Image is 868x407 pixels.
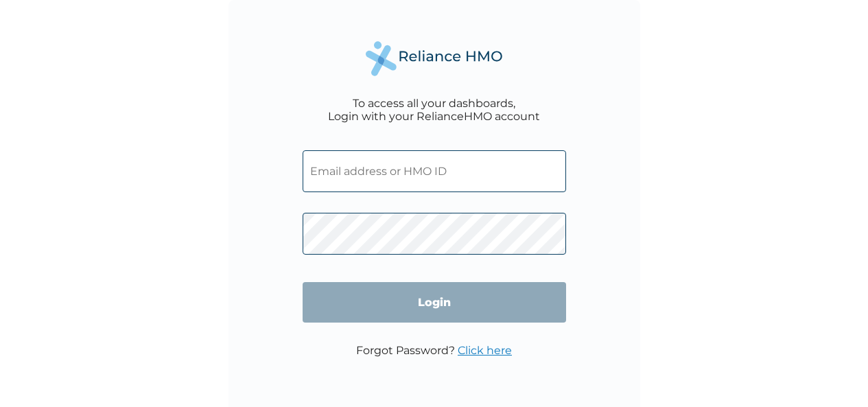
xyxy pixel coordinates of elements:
[328,97,540,123] div: To access all your dashboards, Login with your RelianceHMO account
[303,282,566,323] input: Login
[356,344,512,357] p: Forgot Password?
[303,150,566,192] input: Email address or HMO ID
[366,41,503,76] img: Reliance Health's Logo
[458,344,512,357] a: Click here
